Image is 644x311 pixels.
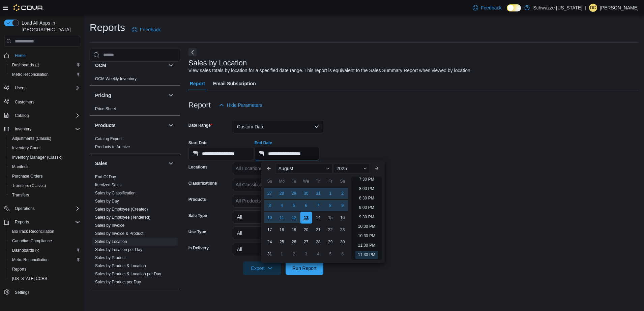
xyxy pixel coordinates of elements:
[301,224,312,235] div: day-20
[7,172,83,181] button: Purchase Orders
[95,62,166,69] button: OCM
[9,61,80,69] span: Dashboards
[264,200,275,211] div: day-3
[95,215,150,220] span: Sales by Employee (Tendered)
[12,52,28,60] a: Home
[7,153,83,162] button: Inventory Manager (Classic)
[276,176,287,187] div: Mo
[9,144,43,152] a: Inventory Count
[9,191,80,199] span: Transfers
[313,249,324,259] div: day-4
[233,210,323,224] button: All
[9,153,65,161] a: Inventory Manager (Classic)
[7,265,83,274] button: Reports
[301,200,312,211] div: day-6
[188,67,472,74] div: View sales totals by location for a specified date range. This report is equivalent to the Sales ...
[9,172,46,180] a: Purchase Orders
[12,136,51,141] span: Adjustments (Classic)
[337,249,348,259] div: day-6
[9,182,80,190] span: Transfers (Classic)
[19,20,80,33] span: Load All Apps in [GEOGRAPHIC_DATA]
[167,294,175,303] button: Taxes
[276,224,287,235] div: day-18
[12,72,49,77] span: Metrc Reconciliation
[190,77,205,90] span: Report
[12,98,37,106] a: Customers
[589,4,597,12] div: Daniel castillo
[95,231,143,236] a: Sales by Invoice & Product
[7,274,83,283] button: [US_STATE] CCRS
[276,249,287,259] div: day-1
[233,120,323,133] button: Custom Date
[264,212,275,223] div: day-10
[233,243,323,256] button: All
[9,256,51,264] a: Metrc Reconciliation
[325,212,336,223] div: day-15
[188,164,208,170] label: Locations
[233,226,323,240] button: All
[276,188,287,199] div: day-28
[9,61,42,69] a: Dashboards
[12,112,80,120] span: Catalog
[334,163,370,174] div: Button. Open the year selector. 2025 is currently selected.
[9,246,80,254] span: Dashboards
[95,175,116,179] a: End Of Day
[15,219,29,225] span: Reports
[12,84,80,92] span: Users
[12,248,39,253] span: Dashboards
[95,198,119,204] span: Sales by Day
[9,70,80,79] span: Metrc Reconciliation
[264,176,275,187] div: Su
[95,263,146,268] a: Sales by Product & Location
[95,144,130,150] span: Products to Archive
[12,112,31,120] button: Catalog
[12,145,41,151] span: Inventory Count
[12,218,32,226] button: Reports
[9,246,42,254] a: Dashboards
[255,147,319,160] input: Press the down key to enter a popover containing a calendar. Press the escape key to close the po...
[590,4,596,12] span: Dc
[95,136,122,142] span: Catalog Export
[289,200,299,211] div: day-5
[12,257,49,262] span: Metrc Reconciliation
[95,199,119,204] a: Sales by Day
[337,237,348,247] div: day-30
[12,267,26,272] span: Reports
[188,48,197,56] button: Next
[90,105,180,116] div: Pricing
[95,174,116,180] span: End Of Day
[9,265,29,273] a: Reports
[9,182,49,190] a: Transfers (Classic)
[264,188,275,199] div: day-27
[276,212,287,223] div: day-11
[301,237,312,247] div: day-27
[12,174,43,179] span: Purchase Orders
[9,265,80,273] span: Reports
[7,162,83,172] button: Manifests
[255,140,272,146] label: End Date
[289,224,299,235] div: day-19
[7,134,83,143] button: Adjustments (Classic)
[90,173,180,289] div: Sales
[351,177,382,260] ul: Time
[9,275,50,283] a: [US_STATE] CCRS
[585,4,586,12] p: |
[313,200,324,211] div: day-7
[325,200,336,211] div: day-8
[227,102,262,108] span: Hide Parameters
[356,185,377,193] li: 8:00 PM
[325,237,336,247] div: day-29
[1,287,83,297] button: Settings
[301,249,312,259] div: day-3
[7,70,83,79] button: Metrc Reconciliation
[13,4,43,11] img: Cova
[325,249,336,259] div: day-5
[533,4,582,12] p: Schwazze [US_STATE]
[216,98,265,112] button: Hide Parameters
[95,231,143,236] span: Sales by Invoice & Product
[336,166,347,171] span: 2025
[167,91,175,99] button: Pricing
[188,101,211,109] h3: Report
[95,106,116,112] span: Price Sheet
[90,21,125,34] h1: Reports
